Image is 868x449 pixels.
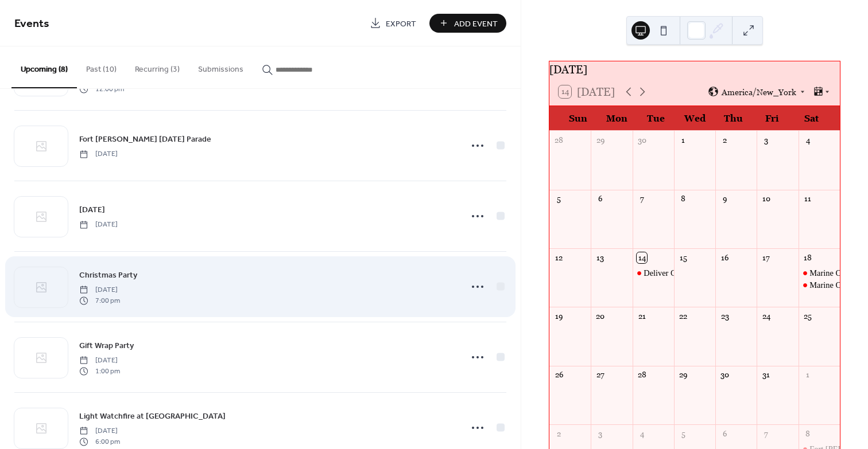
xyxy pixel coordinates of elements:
div: 19 [553,311,564,322]
a: Export [361,14,425,33]
div: Thu [714,106,753,131]
div: 9 [719,194,730,204]
div: 5 [553,194,564,204]
span: [DATE] [79,285,120,295]
div: 28 [637,370,647,380]
div: 8 [678,194,688,204]
div: Fri [753,106,792,131]
span: [DATE] [79,149,118,159]
div: [DATE] [549,61,840,78]
div: 2 [719,135,730,145]
div: Marine Corp League Pancake Breakfast [799,279,840,291]
div: 31 [761,370,772,380]
button: Past (10) [77,46,126,87]
div: 23 [719,311,730,322]
div: 13 [595,252,606,263]
span: Light Watchfire at [GEOGRAPHIC_DATA] [79,411,226,423]
div: 26 [553,370,564,380]
div: 29 [678,370,688,380]
div: 17 [761,252,772,263]
div: 1 [678,135,688,145]
a: Gift Wrap Party [79,339,134,352]
div: 28 [553,135,564,145]
span: Export [386,18,416,30]
span: Fort [PERSON_NAME] [DATE] Parade [79,134,211,146]
div: 21 [637,311,647,322]
a: Light Watchfire at [GEOGRAPHIC_DATA] [79,409,226,423]
button: Recurring (3) [126,46,189,87]
div: Wed [675,106,714,131]
span: America/New_York [722,88,796,96]
div: 16 [719,252,730,263]
button: Upcoming (8) [11,46,77,88]
div: Mon [598,106,637,131]
div: 4 [637,428,647,439]
a: [DATE] [79,203,105,216]
span: [DATE] [79,220,118,230]
div: 3 [761,135,772,145]
div: 6 [719,428,730,439]
a: Fort [PERSON_NAME] [DATE] Parade [79,132,211,146]
div: 15 [678,252,688,263]
div: 30 [719,370,730,380]
div: 7 [637,194,647,204]
span: Christmas Party [79,270,137,282]
div: Sun [559,106,598,131]
div: Marine Corp League Pancake Breakfast [799,267,840,279]
div: 10 [761,194,772,204]
span: [DATE] [79,356,120,366]
div: 4 [803,135,813,145]
span: 6:00 pm [79,436,120,447]
button: Add Event [429,14,506,33]
div: 3 [595,428,606,439]
div: 25 [803,311,813,322]
div: 14 [637,252,647,263]
div: 6 [595,194,606,204]
button: Submissions [189,46,253,87]
div: 20 [595,311,606,322]
div: Tue [637,106,676,131]
div: 8 [803,428,813,439]
span: [DATE] [79,204,105,216]
span: Add Event [454,18,498,30]
div: 18 [803,252,813,263]
span: 12:00 pm [79,84,124,94]
div: 5 [678,428,688,439]
div: 24 [761,311,772,322]
div: Sat [792,106,831,131]
div: 12 [553,252,564,263]
div: 30 [637,135,647,145]
div: 27 [595,370,606,380]
div: 22 [678,311,688,322]
div: 1 [803,370,813,380]
span: 7:00 pm [79,295,120,306]
div: 11 [803,194,813,204]
a: Christmas Party [79,268,137,282]
span: Events [14,13,49,35]
div: 7 [761,428,772,439]
span: 1:00 pm [79,366,120,376]
div: 2 [553,428,564,439]
div: Deliver Gifts to 122nd [644,267,718,279]
div: 29 [595,135,606,145]
div: Deliver Gifts to 122nd [633,267,674,279]
span: Gift Wrap Party [79,340,134,352]
span: [DATE] [79,426,120,436]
